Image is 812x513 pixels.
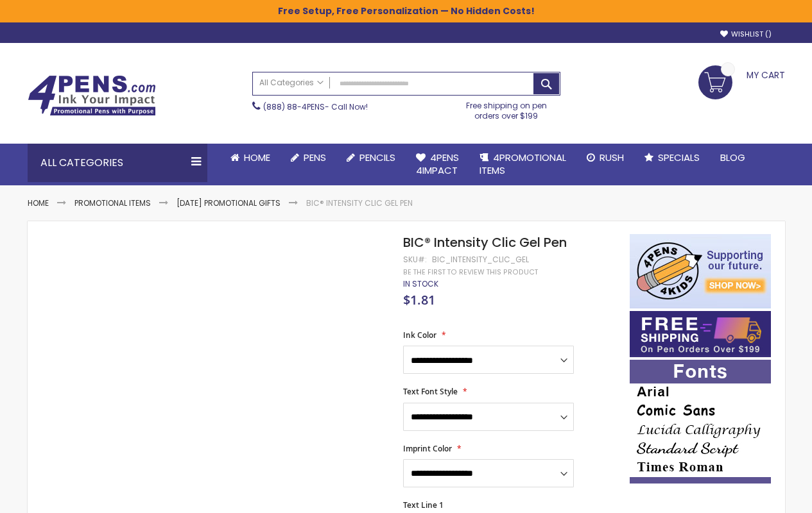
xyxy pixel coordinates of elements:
[74,198,151,208] a: Promotional Items
[630,360,771,484] img: font-personalization-examples
[453,96,560,121] div: Free shipping on pen orders over $199
[720,151,745,164] span: Blog
[403,278,438,289] span: In stock
[720,29,772,39] a: Wishlist
[576,144,634,172] a: Rush
[403,386,458,397] span: Text Font Style
[634,144,710,172] a: Specials
[336,144,406,172] a: Pencils
[304,151,326,164] span: Pens
[432,255,529,265] div: bic_intensity_clic_gel
[263,101,325,112] a: (888) 88-4PENS
[281,144,336,172] a: Pens
[403,267,538,277] a: Be the first to review this product
[403,330,436,341] span: Ink Color
[658,151,700,164] span: Specials
[479,151,566,177] span: 4PROMOTIONAL ITEMS
[710,144,756,172] a: Blog
[403,279,438,289] div: Availability
[403,500,444,510] span: Text Line 1
[600,151,624,164] span: Rush
[259,78,324,88] span: All Categories
[630,234,771,308] img: 4pens 4 kids
[177,198,281,208] a: [DATE] Promotional Gifts
[469,144,576,185] a: 4PROMOTIONALITEMS
[28,144,207,182] div: All Categories
[416,151,459,177] span: 4Pens 4impact
[403,443,452,454] span: Imprint Color
[28,75,156,116] img: 4Pens Custom Pens and Promotional Products
[28,198,49,208] a: Home
[403,291,435,308] span: $1.81
[403,254,427,265] strong: SKU
[244,151,270,164] span: Home
[220,144,281,172] a: Home
[263,101,368,112] span: - Call Now!
[359,151,395,164] span: Pencils
[630,311,771,357] img: Free shipping on orders over $199
[253,72,330,94] a: All Categories
[403,233,567,251] span: BIC® Intensity Clic Gel Pen
[306,198,413,208] li: BIC® Intensity Clic Gel Pen
[406,144,469,185] a: 4Pens4impact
